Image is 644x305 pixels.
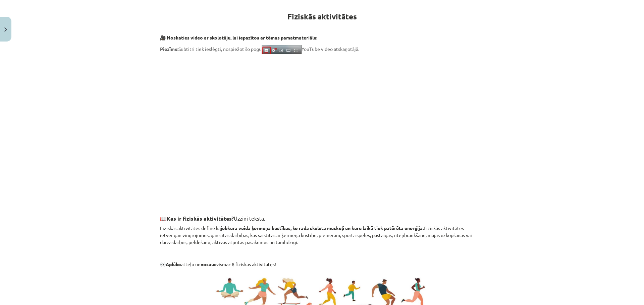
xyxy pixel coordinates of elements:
[221,225,424,231] strong: jebkura veida ķermeņa kustības, ko rada skeleta muskuļi un kuru laikā tiek patērēta enerģija.
[201,261,216,267] strong: nosauc
[160,46,359,52] span: Subtitri tiek ieslēgti, nospiežot šo pogu YouTube video atskaņotājā.
[4,27,7,32] img: icon-close-lesson-0947bae3869378f0d4975bcd49f059093ad1ed9edebbc8119c70593378902aed.svg
[160,210,484,223] h3: 📖 Uzzini tekstā.
[160,225,484,246] p: Fiziskās aktivitātes definē kā Fiziskās aktivitātes ietver gan vingrojumus, gan citas darbības, k...
[160,46,178,52] strong: Piezīme:
[167,215,234,222] strong: Kas ir fiziskās aktivitātes?
[160,34,317,41] strong: 🎥 Noskaties video ar skolotāju, lai iepazītos ar tēmas pamatmateriālu:
[160,261,484,268] p: atteļu un vismaz 8 fiziskās aktivitātes!
[166,261,181,267] strong: Aplūko
[160,261,166,267] b: 👀
[287,12,357,21] strong: Fiziskās aktivitātes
